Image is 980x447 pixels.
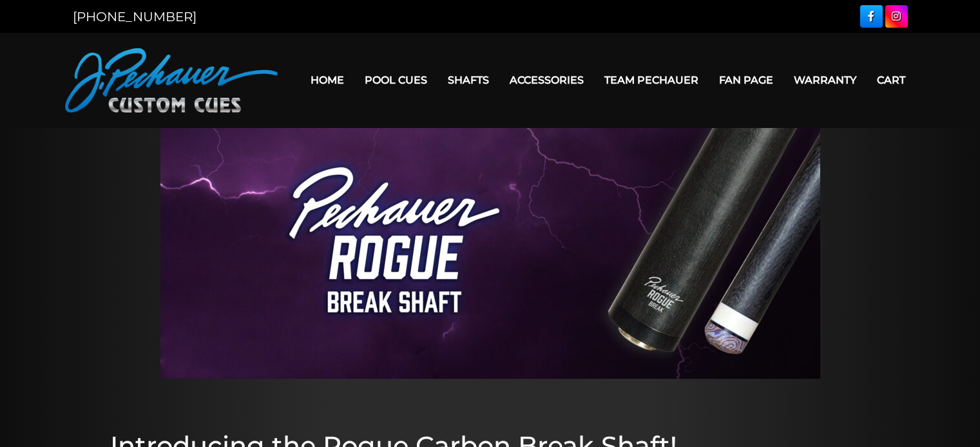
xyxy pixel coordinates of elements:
a: Cart [867,64,916,96]
a: Warranty [783,64,867,96]
img: Pechauer Custom Cues [65,48,278,113]
a: Fan Page [709,64,783,96]
a: Shafts [437,64,499,96]
a: [PHONE_NUMBER] [73,9,197,24]
a: Pool Cues [354,64,437,96]
a: Team Pechauer [594,64,709,96]
a: Home [300,64,354,96]
a: Accessories [499,64,594,96]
